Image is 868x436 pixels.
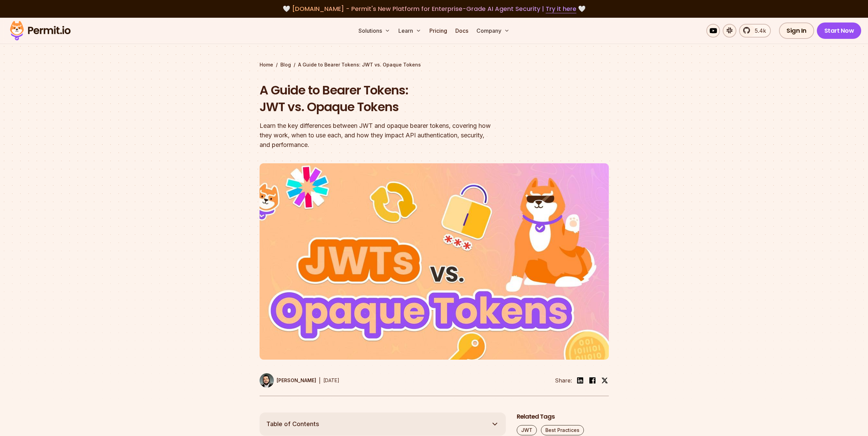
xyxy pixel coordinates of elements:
a: [PERSON_NAME] [260,373,316,388]
a: Home [260,61,273,68]
a: Sign In [779,22,814,39]
img: facebook [588,376,597,385]
li: Share: [555,376,572,385]
a: Start Now [817,22,862,39]
div: | [319,376,321,385]
h1: A Guide to Bearer Tokens: JWT vs. Opaque Tokens [260,82,521,116]
p: [PERSON_NAME] [277,377,316,384]
button: Table of Contents [260,412,506,436]
span: Table of Contents [266,419,319,429]
a: JWT [517,425,537,435]
a: Try it here [546,4,576,13]
img: linkedin [576,376,584,385]
button: Company [474,24,512,37]
button: Solutions [356,24,393,37]
button: Learn [396,24,424,37]
img: twitter [601,377,608,384]
span: 5.4k [751,27,766,35]
a: Best Practices [541,425,584,435]
img: A Guide to Bearer Tokens: JWT vs. Opaque Tokens [260,163,609,360]
div: Learn the key differences between JWT and opaque bearer tokens, covering how they work, when to u... [260,121,521,150]
a: Blog [280,61,291,68]
time: [DATE] [323,377,339,383]
h2: Related Tags [517,412,609,421]
a: 5.4k [739,24,771,37]
a: Pricing [427,24,450,37]
img: Permit logo [7,19,74,42]
img: Gabriel L. Manor [260,373,274,388]
div: 🤍 🤍 [16,4,852,14]
div: / / [260,61,609,68]
span: [DOMAIN_NAME] - Permit's New Platform for Enterprise-Grade AI Agent Security | [292,4,576,13]
a: Docs [453,24,471,37]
